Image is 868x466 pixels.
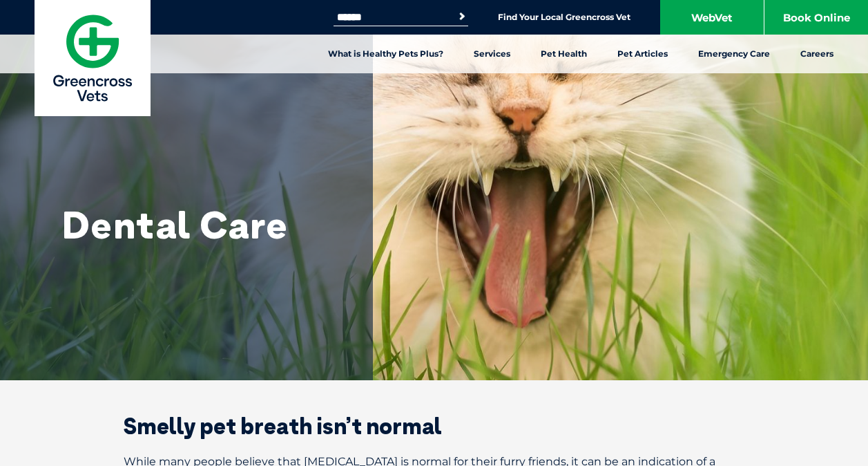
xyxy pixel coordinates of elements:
a: Emergency Care [683,35,785,73]
a: What is Healthy Pets Plus? [313,35,459,73]
a: Careers [785,35,849,73]
h1: Dental Care [62,204,338,245]
a: Pet Health [525,35,602,73]
a: Services [459,35,525,73]
button: Search [455,10,469,24]
a: Pet Articles [602,35,683,73]
a: Find Your Local Greencross Vet [498,12,630,23]
span: Smelly pet breath isn’t normal [124,412,442,440]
